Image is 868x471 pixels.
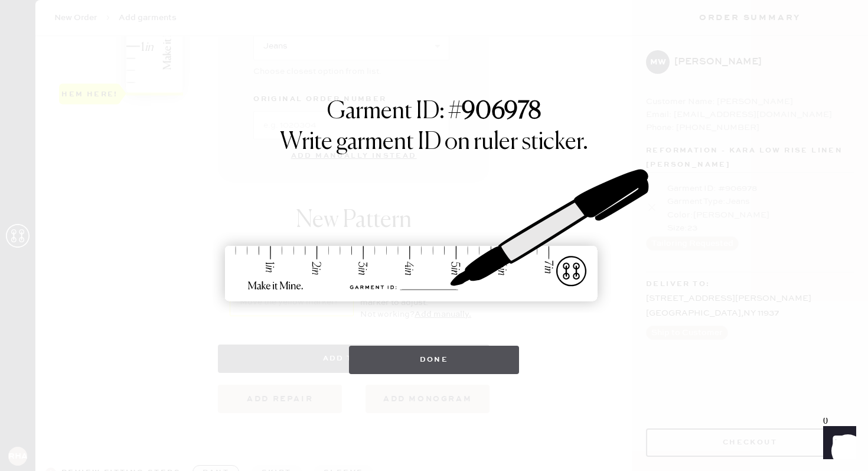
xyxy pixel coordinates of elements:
[462,100,541,124] strong: 906978
[280,128,588,157] h1: Write garment ID on ruler sticker.
[812,418,863,469] iframe: Front Chat
[349,346,520,374] button: Done
[213,139,655,334] img: ruler-sticker-sharpie.svg
[327,98,541,128] h1: Garment ID: #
